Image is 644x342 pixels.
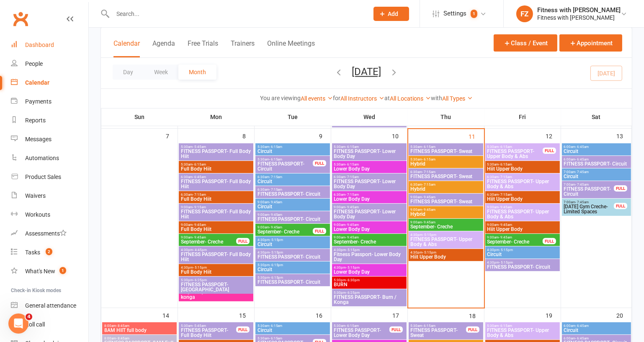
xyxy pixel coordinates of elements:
span: 4:30pm [410,233,482,237]
span: - 5:15pm [500,248,513,252]
span: 5:30am [334,324,390,328]
span: Hiit Upper Body [410,254,482,259]
span: 6:30am [487,175,558,179]
span: FITNESS PASSPORT- Sweat [410,149,482,154]
th: Sat [561,108,632,126]
span: 8:00am [104,324,175,328]
button: Agenda [152,39,175,57]
span: - 6:15am [269,324,283,328]
button: Add [374,7,409,21]
span: - 5:15pm [270,238,283,242]
span: September- Creche [334,239,405,244]
a: Product Sales [11,168,88,187]
span: FITNESS PASSPORT- Upper Body & Abs [487,179,558,189]
input: Search... [110,8,363,20]
div: Reports [25,117,46,124]
span: - 6:15am [346,163,359,166]
span: - 6:45am [576,337,589,340]
a: All Types [442,95,473,102]
div: FULL [313,228,326,234]
div: Tasks [25,249,40,256]
span: 9:00am [487,223,558,227]
span: 5:30am [257,337,313,340]
span: - 7:45am [576,170,589,174]
div: Product Sales [25,174,61,180]
span: FITNESS PASSPORT- Sweat [410,328,466,338]
div: Workouts [25,211,50,218]
span: 9:00am [334,236,405,239]
span: 5:30am [410,324,466,328]
span: - 6:25pm [346,291,360,295]
span: Circuit [487,252,558,257]
span: FITNESS PASSPORT- Upper Body & Abs [410,237,482,247]
span: Full Body Hiit [180,227,252,232]
span: konga [180,295,252,300]
span: 9:00am [180,236,237,239]
span: - 9:45am [346,223,359,227]
span: BURN [334,282,405,287]
span: - 7:15am [269,175,283,179]
span: - 6:15am [193,163,206,166]
div: Fitness with [PERSON_NAME] [537,14,621,21]
span: Lower Body Day [334,166,405,171]
div: 7 [166,129,178,142]
th: Tue [255,108,331,126]
span: 5:30am [410,145,482,149]
span: - 6:45am [576,145,589,149]
span: FITNESS PASSPORT- Sweat [410,174,482,179]
span: 5:30am [180,163,252,166]
span: 9:00am [257,225,313,229]
span: - 6:15am [422,145,436,149]
span: Circuit [257,204,328,209]
span: 6:30am [410,183,482,187]
span: - 6:25pm [193,278,207,282]
div: FULL [236,326,250,333]
span: - 9:45am [346,236,359,239]
span: - 5:15pm [193,266,207,269]
span: September- Creche [410,224,482,229]
span: September- Creche [257,229,313,234]
th: Sun [101,108,178,126]
span: - 9:15am [193,205,206,209]
span: FITNESS PASSPORT- Circuit [257,254,328,259]
span: 9:00am [334,205,405,209]
div: Dashboard [25,41,54,48]
span: 9:00am [180,223,252,227]
span: September- Creche [180,239,237,244]
span: Circuit [257,242,328,247]
span: 4:30pm [334,266,405,269]
span: 9:00am [487,205,558,209]
span: 6:30am [334,193,405,197]
span: 5:30am [410,158,482,161]
div: FULL [614,203,627,209]
span: FITNESS PASSPORT- Upper Body & Abs [487,209,558,219]
span: - 9:45am [269,200,283,204]
span: - 7:15am [422,183,436,187]
span: FITNESS PASSPORT- Circuit [487,264,558,269]
div: 18 [469,308,484,322]
span: 4:30pm [410,251,482,254]
a: Dashboard [11,36,88,54]
span: - 9:45am [346,205,359,209]
span: 5:30am [334,163,405,166]
button: Week [144,65,178,80]
button: Day [113,65,144,80]
span: - 5:15pm [500,261,513,264]
div: Payments [25,98,52,105]
div: What's New [25,268,55,275]
span: FITNESS PASSPORT- Upper Body & Abs [487,149,543,159]
span: - 6:15am [422,158,436,161]
button: Appointment [559,34,622,52]
span: 5:30pm [257,276,328,280]
span: - 6:15am [269,158,283,161]
span: - 9:45am [499,205,513,209]
span: Hiit Upper Body [487,227,558,232]
span: 9:00am [487,236,543,239]
span: FITNESS PASSPORT- Circuit [257,192,328,197]
span: 9:00am [180,205,252,209]
span: Hybrid [410,161,482,166]
span: - 6:45am [576,324,589,328]
span: - 9:45am [499,223,513,227]
span: 4:30pm [334,248,405,252]
span: - 8:45am [116,337,129,340]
